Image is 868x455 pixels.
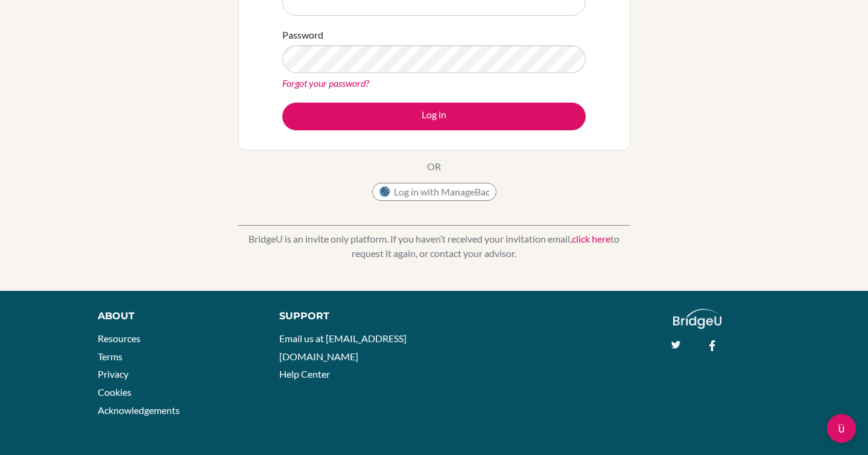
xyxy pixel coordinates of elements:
[98,309,252,323] div: About
[279,309,422,323] div: Support
[827,414,856,443] div: Open Intercom Messenger
[98,368,128,380] a: Privacy
[98,332,141,344] a: Resources
[279,368,330,380] a: Help Center
[98,351,122,362] a: Terms
[572,233,610,244] a: click here
[282,28,323,42] label: Password
[372,183,496,201] button: Log in with ManageBac
[98,386,131,398] a: Cookies
[279,332,407,362] a: Email us at [EMAIL_ADDRESS][DOMAIN_NAME]
[673,309,722,329] img: logo_white@2x-f4f0deed5e89b7ecb1c2cc34c3e3d731f90f0f143d5ea2071677605dd97b5244.png
[282,103,586,130] button: Log in
[427,159,441,174] p: OR
[98,404,180,416] a: Acknowledgements
[282,77,369,89] a: Forgot your password?
[238,232,630,261] p: BridgeU is an invite only platform. If you haven’t received your invitation email, to request it ...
